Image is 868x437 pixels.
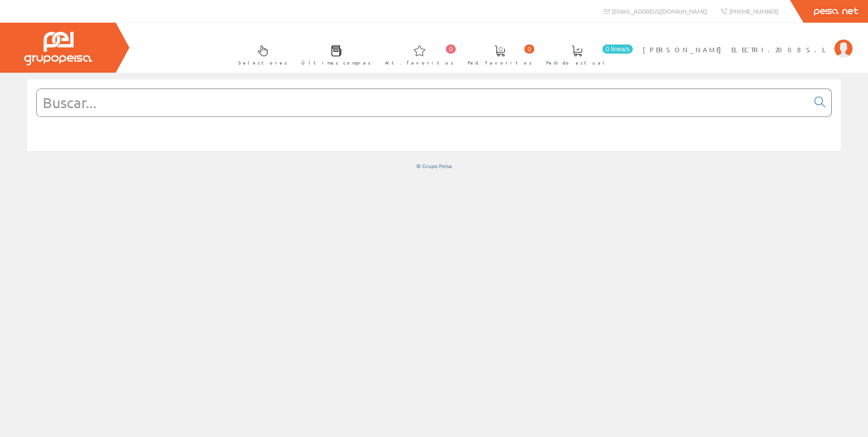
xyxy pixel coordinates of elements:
a: [PERSON_NAME] ELECTRI.2008 S.L [643,38,853,46]
span: [EMAIL_ADDRESS][DOMAIN_NAME] [612,7,707,15]
span: 0 [446,45,456,54]
span: Pedido actual [546,58,608,67]
a: Últimas compras [292,38,375,71]
a: Selectores [229,38,292,71]
span: Art. favoritos [385,58,454,67]
span: [PHONE_NUMBER] [729,7,779,15]
img: Grupo Peisa [24,32,92,65]
input: Buscar... [37,89,809,116]
div: © Grupo Peisa [27,162,841,170]
span: Ped. favoritos [468,58,532,67]
span: [PERSON_NAME] ELECTRI.2008 S.L [643,45,830,54]
span: Últimas compras [301,58,371,67]
span: 0 [524,45,534,54]
span: 0 línea/s [602,45,633,54]
span: Selectores [238,58,287,67]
